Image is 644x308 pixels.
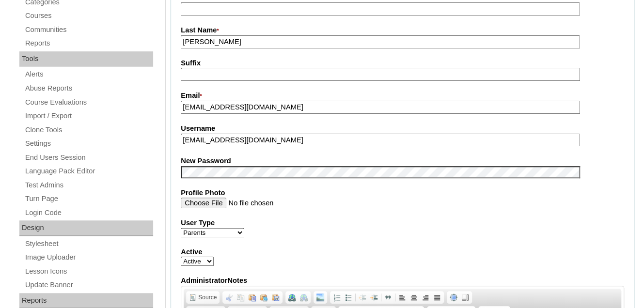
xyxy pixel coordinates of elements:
[223,292,235,303] a: Cut
[19,220,153,236] div: Design
[181,91,624,101] label: Email
[24,37,153,49] a: Reports
[181,276,624,286] label: AdministratorNotes
[24,24,153,36] a: Communities
[24,265,153,277] a: Lesson Icons
[24,251,153,263] a: Image Uploader
[396,292,408,303] a: Align Left
[286,292,298,303] a: Link
[420,292,431,303] a: Align Right
[24,96,153,108] a: Course Evaluations
[331,292,343,303] a: Insert/Remove Numbered List
[459,292,471,303] a: Show Blocks
[368,292,380,303] a: Increase Indent
[181,247,624,257] label: Active
[408,292,420,303] a: Center
[24,179,153,191] a: Test Admins
[181,25,624,36] label: Last Name
[24,82,153,94] a: Abuse Reports
[24,138,153,150] a: Settings
[24,238,153,250] a: Stylesheet
[181,123,624,134] label: Username
[181,58,624,68] label: Suffix
[24,10,153,22] a: Courses
[298,292,310,303] a: Unlink
[181,188,624,198] label: Profile Photo
[24,110,153,122] a: Import / Export
[258,292,270,303] a: Paste as plain text
[197,293,217,301] span: Source
[448,292,459,303] a: Maximize
[24,165,153,177] a: Language Pack Editor
[24,279,153,291] a: Update Banner
[314,292,326,303] a: Add Image
[235,292,247,303] a: Copy
[181,156,624,166] label: New Password
[19,51,153,67] div: Tools
[187,292,219,303] a: Source
[357,292,368,303] a: Decrease Indent
[24,152,153,164] a: End Users Session
[24,207,153,219] a: Login Code
[24,124,153,136] a: Clone Tools
[24,68,153,80] a: Alerts
[382,292,394,303] a: Block Quote
[181,218,624,228] label: User Type
[270,292,282,303] a: Paste from Word
[343,292,354,303] a: Insert/Remove Bulleted List
[24,193,153,205] a: Turn Page
[431,292,443,303] a: Justify
[247,292,258,303] a: Paste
